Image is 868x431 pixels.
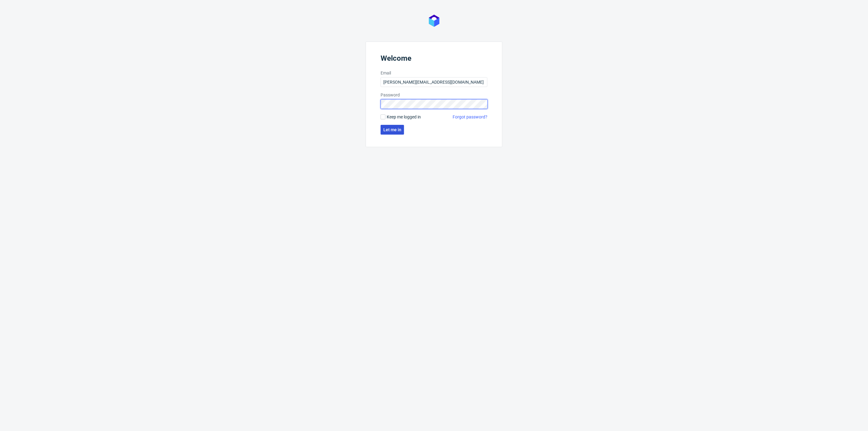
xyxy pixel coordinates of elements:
[453,114,487,120] a: Forgot password?
[381,125,404,135] button: Let me in
[381,54,487,65] header: Welcome
[381,92,487,98] label: Password
[383,128,401,132] span: Let me in
[381,70,487,76] label: Email
[387,114,421,120] span: Keep me logged in
[381,77,487,87] input: you@youremail.com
